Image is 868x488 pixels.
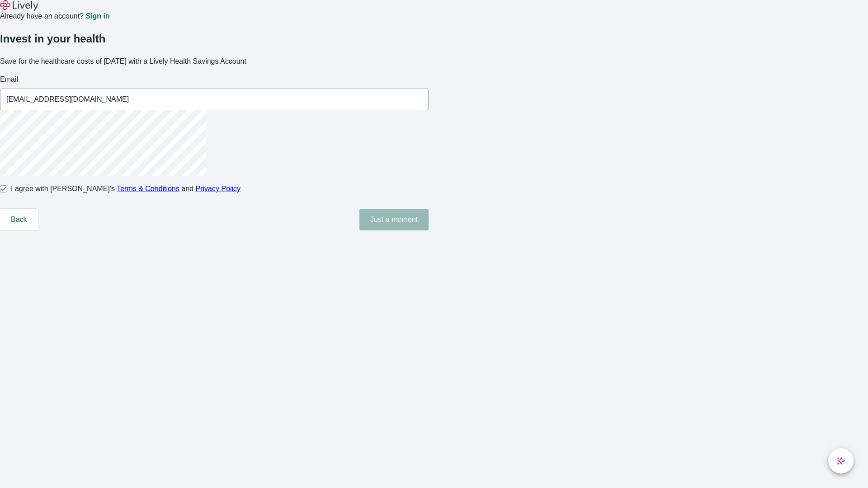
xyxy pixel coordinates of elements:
[117,185,179,192] a: Terms & Conditions
[85,13,109,20] a: Sign in
[828,448,854,474] button: chat
[11,183,241,194] span: I agree with [PERSON_NAME]’s and
[836,456,845,465] svg: Lively AI Assistant
[196,185,241,192] a: Privacy Policy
